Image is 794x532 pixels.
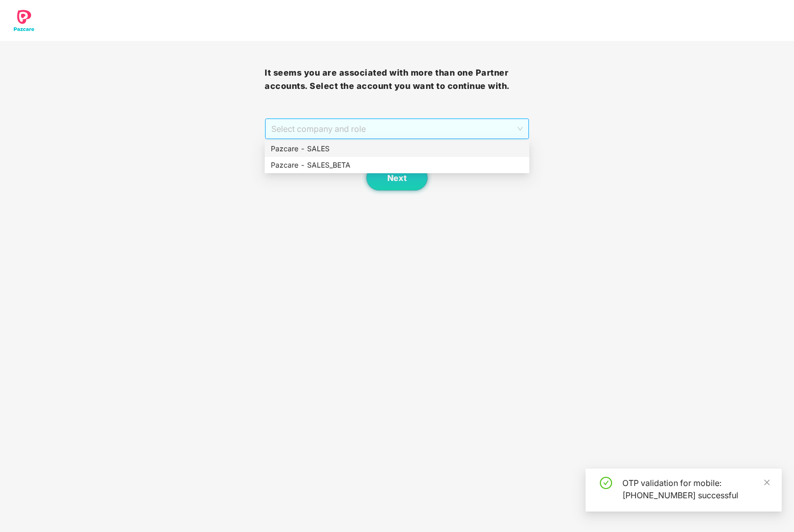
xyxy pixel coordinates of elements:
h3: It seems you are associated with more than one Partner accounts. Select the account you want to c... [265,66,529,92]
span: check-circle [600,477,612,489]
div: Pazcare - SALES_BETA [265,157,529,173]
div: Pazcare - SALES_BETA [271,159,523,171]
button: Next [366,165,428,191]
div: OTP validation for mobile: [PHONE_NUMBER] successful [622,477,769,501]
span: Select company and role [271,119,523,138]
div: Pazcare - SALES [265,141,529,157]
span: Next [387,173,407,183]
div: Pazcare - SALES [271,143,523,154]
span: close [763,479,770,486]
